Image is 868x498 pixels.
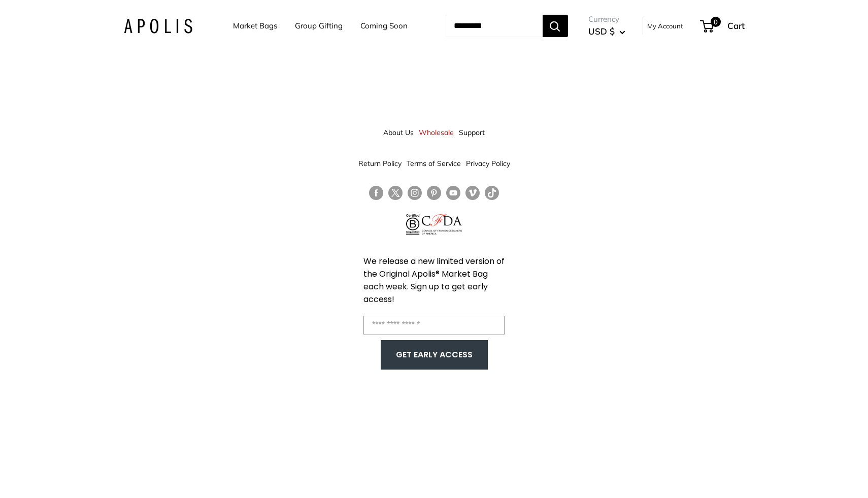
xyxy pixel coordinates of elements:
a: Market Bags [233,19,277,33]
a: Privacy Policy [466,154,510,173]
a: My Account [647,20,683,32]
span: We release a new limited version of the Original Apolis® Market Bag each week. Sign up to get ear... [363,255,505,305]
a: Wholesale [419,123,454,142]
button: Search [543,15,568,37]
a: Support [459,123,485,142]
span: 0 [710,17,720,27]
img: Apolis [124,19,192,34]
img: Council of Fashion Designers of America Member [422,214,462,235]
a: Return Policy [358,154,402,173]
img: Certified B Corporation [406,214,420,235]
span: Currency [588,12,625,26]
a: Follow us on YouTube [446,186,460,201]
a: Follow us on Twitter [388,186,403,204]
a: About Us [383,123,414,142]
input: Enter your email [363,316,505,335]
span: USD $ [588,26,615,37]
a: Follow us on Tumblr [485,186,499,201]
span: Cart [727,20,745,31]
button: USD $ [588,23,625,40]
button: GET EARLY ACCESS [391,345,478,364]
a: Group Gifting [295,19,343,33]
input: Search... [446,15,543,37]
a: 0 Cart [701,18,745,34]
a: Follow us on Instagram [408,186,422,201]
a: Follow us on Pinterest [427,186,441,201]
a: Follow us on Vimeo [465,186,480,201]
a: Follow us on Facebook [369,186,383,201]
a: Coming Soon [360,19,408,33]
a: Terms of Service [407,154,461,173]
